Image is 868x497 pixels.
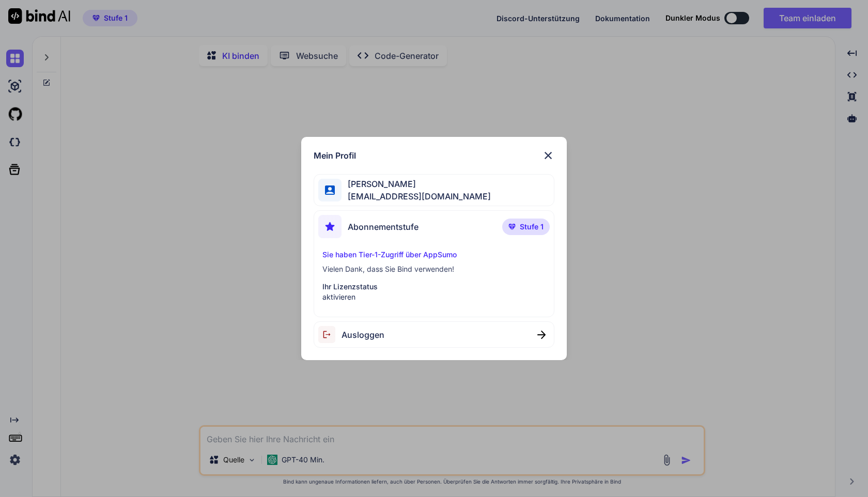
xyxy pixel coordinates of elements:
font: Vielen Dank, dass Sie Bind verwenden! [322,265,454,273]
font: [EMAIL_ADDRESS][DOMAIN_NAME] [348,191,491,201]
img: schließen [537,331,546,339]
img: Profil [325,185,335,195]
img: Prämie [508,224,516,230]
img: ausloggen [318,326,342,343]
font: Stufe 1 [520,222,544,231]
font: Sie haben Tier-1-Zugriff über AppSumo [322,250,457,259]
img: Abonnement [318,215,342,238]
font: Mein Profil [314,150,356,161]
font: [PERSON_NAME] [348,179,416,189]
img: schließen [542,149,554,162]
font: Abonnementstufe [348,222,419,232]
font: aktivieren [322,292,355,301]
font: Ausloggen [342,330,384,340]
font: Ihr Lizenzstatus [322,282,378,291]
